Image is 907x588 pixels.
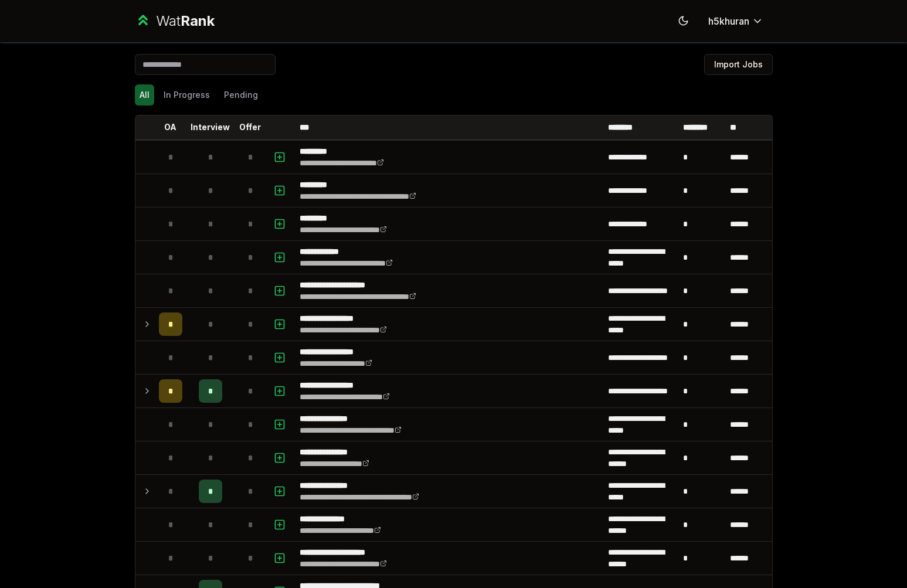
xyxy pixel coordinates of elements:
[704,54,773,75] button: Import Jobs
[699,11,773,32] button: h5khuran
[164,121,176,133] p: OA
[135,84,154,106] button: All
[135,12,215,30] a: WatRank
[708,14,749,28] span: h5khuran
[156,12,215,30] div: Wat
[181,12,215,29] span: Rank
[239,121,261,133] p: Offer
[159,84,215,106] button: In Progress
[219,84,263,106] button: Pending
[191,121,230,133] p: Interview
